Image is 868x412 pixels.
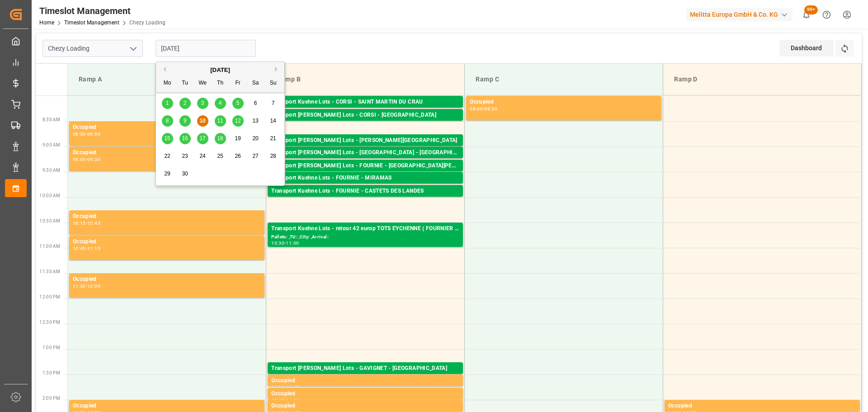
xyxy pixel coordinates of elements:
div: Th [215,78,226,89]
div: Occupied [271,389,459,398]
div: Occupied [73,402,261,411]
div: Pallets: 3,TU: ,City: [PERSON_NAME][GEOGRAPHIC_DATA],Arrival: [DATE] 00:00:00 [271,145,459,153]
span: 22 [164,153,170,159]
div: Occupied [271,402,459,411]
div: Ramp A [75,71,259,88]
div: Transport [PERSON_NAME] Lots - [GEOGRAPHIC_DATA] - [GEOGRAPHIC_DATA] [271,148,459,157]
div: Choose Sunday, September 14th, 2025 [268,115,279,127]
div: Choose Monday, September 8th, 2025 [162,115,173,127]
input: DD-MM-YYYY [156,40,256,57]
div: Choose Saturday, September 20th, 2025 [250,133,261,144]
div: 11:00 [286,241,299,245]
span: 7 [272,100,275,106]
span: 15 [164,135,170,142]
div: Occupied [470,98,658,107]
div: Choose Wednesday, September 3rd, 2025 [197,98,208,109]
div: 11:15 [87,246,100,251]
div: Choose Sunday, September 7th, 2025 [268,98,279,109]
span: 99+ [804,5,818,14]
div: Pallets: 13,TU: ,City: [GEOGRAPHIC_DATA],Arrival: [DATE] 00:00:00 [271,120,459,128]
div: Transport [PERSON_NAME] Lots - GAVIGNET - [GEOGRAPHIC_DATA] [271,364,459,373]
div: - [284,398,286,403]
span: 26 [235,153,241,159]
div: - [284,385,286,389]
div: Occupied [73,212,261,221]
span: 23 [182,153,188,159]
div: Choose Thursday, September 4th, 2025 [215,98,226,109]
button: Help Center [816,5,837,25]
div: - [86,284,87,288]
div: Ramp C [472,71,656,88]
div: Choose Friday, September 19th, 2025 [232,133,244,144]
span: 9:00 AM [42,142,60,147]
div: [DATE] [156,66,284,75]
span: 9:30 AM [42,168,60,173]
div: - [284,241,286,245]
div: Sa [250,78,261,89]
span: 2:00 PM [42,396,60,401]
span: 10:30 AM [39,218,60,223]
button: Previous Month [160,66,166,72]
div: Tu [179,78,191,89]
input: Type to search/select [42,40,143,57]
button: show 100 new notifications [796,5,816,25]
div: 10:15 [73,221,86,225]
div: Occupied [73,123,261,132]
div: Choose Tuesday, September 16th, 2025 [179,133,191,144]
div: Choose Tuesday, September 2nd, 2025 [179,98,191,109]
span: 12:30 PM [39,320,60,325]
div: We [197,78,208,89]
span: 25 [217,153,223,159]
div: Transport [PERSON_NAME] Lots - CORSI - [GEOGRAPHIC_DATA] [271,111,459,120]
div: 08:00 [470,107,483,111]
div: Choose Monday, September 29th, 2025 [162,168,173,180]
button: Melitta Europa GmbH & Co. KG [686,6,796,23]
div: Choose Wednesday, September 10th, 2025 [197,115,208,127]
span: 1:30 PM [42,370,60,375]
div: Occupied [271,376,459,385]
span: 16 [182,135,188,142]
div: - [483,107,484,111]
div: Pallets: 4,TU: 514,City: [GEOGRAPHIC_DATA],Arrival: [DATE] 00:00:00 [271,157,459,165]
div: Choose Saturday, September 6th, 2025 [250,98,261,109]
span: 12:00 PM [39,294,60,299]
div: 10:45 [73,246,86,251]
div: Occupied [73,237,261,246]
span: 4 [219,100,222,106]
div: Choose Tuesday, September 23rd, 2025 [179,151,191,162]
div: 10:45 [87,221,100,225]
div: 09:00 [87,132,100,136]
div: 08:30 [73,132,86,136]
div: Pallets: 1,TU: 36,City: [GEOGRAPHIC_DATA][PERSON_NAME],Arrival: [DATE] 00:00:00 [271,170,459,178]
span: 27 [252,153,258,159]
div: Occupied [668,402,856,411]
div: Dashboard [779,40,834,57]
div: 09:30 [87,157,100,161]
div: Choose Monday, September 22nd, 2025 [162,151,173,162]
div: Choose Wednesday, September 17th, 2025 [197,133,208,144]
div: Timeslot Management [39,4,165,18]
span: 6 [254,100,257,106]
div: Pallets: 3,TU: ,City: CASTETS DES [PERSON_NAME],Arrival: [DATE] 00:00:00 [271,196,459,204]
div: Choose Saturday, September 13th, 2025 [250,115,261,127]
span: 30 [182,170,188,177]
div: 11:30 [73,284,86,288]
div: - [86,132,87,136]
span: 2 [184,100,187,106]
div: Choose Sunday, September 28th, 2025 [268,151,279,162]
div: Ramp B [274,71,457,88]
div: Transport Kuehne Lots - retour 42 europ TOTS EYCHENNE ( FOURNIER ) - [271,224,459,233]
div: Choose Thursday, September 18th, 2025 [215,133,226,144]
div: Choose Wednesday, September 24th, 2025 [197,151,208,162]
div: Choose Friday, September 26th, 2025 [232,151,244,162]
div: month 2025-09 [159,95,282,183]
div: 09:00 [73,157,86,161]
div: Choose Friday, September 12th, 2025 [232,115,244,127]
div: Su [268,78,279,89]
div: Choose Thursday, September 25th, 2025 [215,151,226,162]
span: 24 [199,153,205,159]
span: 1 [166,100,169,106]
span: 10 [199,118,205,124]
span: 10:00 AM [39,193,60,198]
div: Transport [PERSON_NAME] Lots - [PERSON_NAME][GEOGRAPHIC_DATA] [271,136,459,145]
